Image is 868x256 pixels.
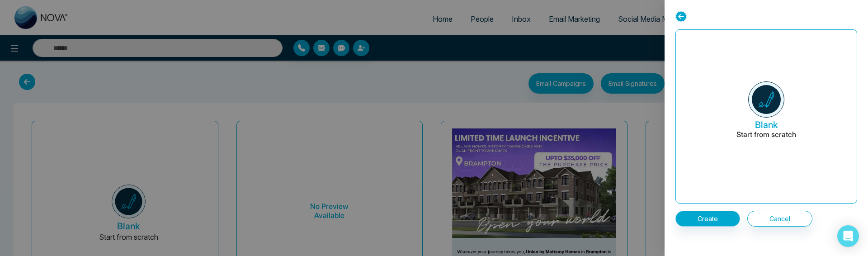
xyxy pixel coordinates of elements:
[747,211,812,227] button: Cancel
[748,81,784,118] img: novacrm
[675,211,740,227] button: Create
[736,130,796,150] p: Start from scratch
[837,225,859,247] div: Open Intercom Messenger
[736,118,796,130] h5: Blank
